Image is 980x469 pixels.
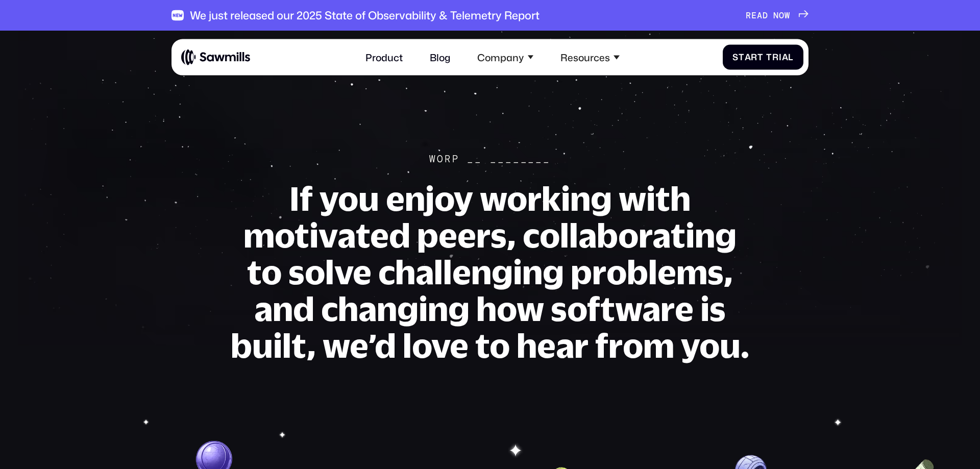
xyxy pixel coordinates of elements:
span: S [732,52,739,62]
div: Company [470,44,541,70]
a: Blog [422,44,458,70]
span: a [745,52,751,62]
div: Worp __ ________ [429,153,551,165]
span: E [751,10,757,20]
span: D [763,10,768,20]
span: t [739,52,745,62]
a: Product [358,44,410,70]
span: O [779,10,785,20]
span: i [779,52,782,62]
span: T [766,52,772,62]
span: a [782,52,789,62]
span: A [757,10,763,20]
span: W [785,10,790,20]
span: r [772,52,779,62]
div: Company [477,51,524,63]
span: R [746,10,751,20]
div: Resources [553,44,627,70]
div: We just released our 2025 State of Observability & Telemetry Report [190,9,540,22]
span: r [751,52,757,62]
span: l [788,52,794,62]
a: StartTrial [723,44,804,69]
div: Resources [560,51,610,63]
h1: If you enjoy working with motivated peers, collaborating to solve challenging problems, and chang... [230,180,750,363]
span: N [773,10,779,20]
span: t [757,52,764,62]
a: READNOW [746,10,808,20]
